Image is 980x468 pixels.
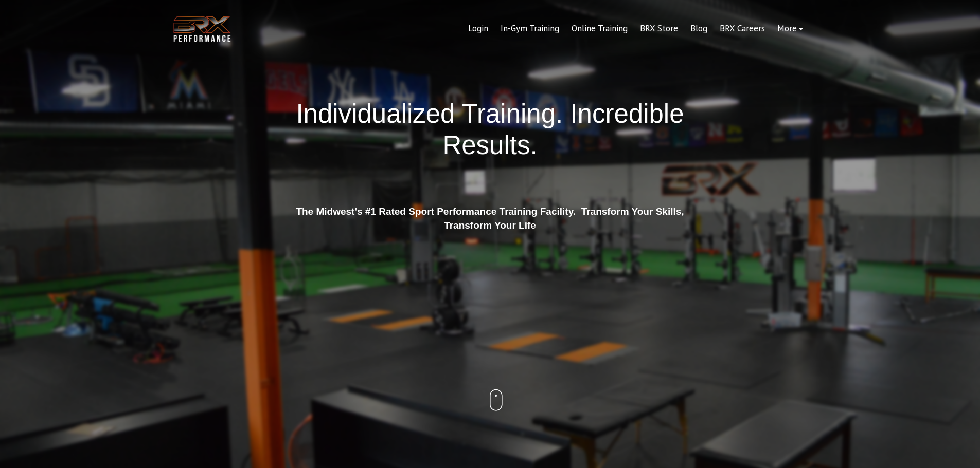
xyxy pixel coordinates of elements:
[634,16,684,41] a: BRX Store
[684,16,714,41] a: Blog
[171,13,233,45] img: BRX Transparent Logo-2
[462,16,494,41] a: Login
[494,16,565,41] a: In-Gym Training
[292,98,688,193] h1: Individualized Training. Incredible Results.
[296,206,684,231] strong: The Midwest's #1 Rated Sport Performance Training Facility. Transform Your Skills, Transform Your...
[462,16,809,41] div: Navigation Menu
[565,16,634,41] a: Online Training
[771,16,809,41] a: More
[714,16,771,41] a: BRX Careers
